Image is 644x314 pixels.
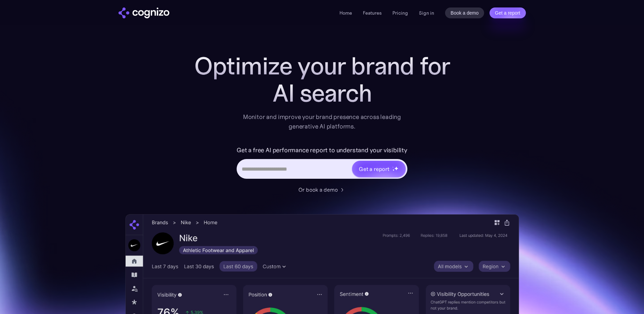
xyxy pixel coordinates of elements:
[392,167,393,168] img: star
[298,186,338,194] div: Or book a demo
[298,186,346,194] a: Or book a demo
[186,52,458,80] h1: Optimize your brand for
[392,10,408,16] a: Pricing
[359,165,389,173] div: Get a report
[339,10,352,16] a: Home
[392,169,395,171] img: star
[445,7,484,18] a: Book a demo
[186,80,458,107] div: AI search
[363,10,382,16] a: Features
[490,7,526,18] a: Get a report
[237,145,407,156] label: Get a free AI performance report to understand your visibility
[118,7,169,18] img: cognizo logo
[237,145,407,182] form: Hero URL Input Form
[419,9,434,17] a: Sign in
[394,166,399,171] img: star
[351,160,406,178] a: Get a reportstarstarstar
[118,7,169,18] a: home
[239,112,406,131] div: Monitor and improve your brand presence across leading generative AI platforms.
